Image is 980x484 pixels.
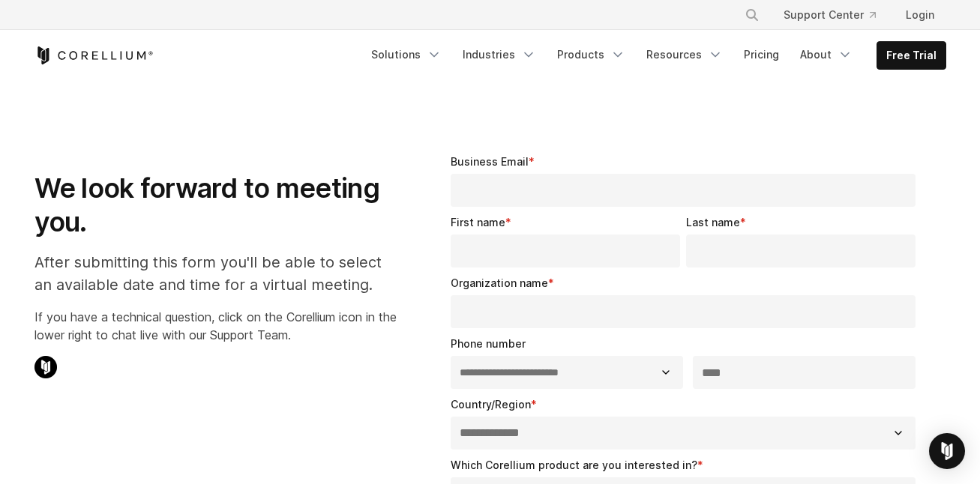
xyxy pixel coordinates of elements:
[362,41,946,70] div: Navigation Menu
[34,46,154,64] a: Corellium Home
[637,41,732,68] a: Resources
[451,155,529,168] span: Business Email
[894,1,946,28] a: Login
[454,41,545,68] a: Industries
[727,1,946,28] div: Navigation Menu
[34,308,397,344] p: If you have a technical question, click on the Corellium icon in the lower right to chat live wit...
[451,459,697,471] span: Which Corellium product are you interested in?
[451,276,548,289] span: Organization name
[451,398,531,411] span: Country/Region
[877,42,946,69] a: Free Trial
[34,251,397,296] p: After submitting this form you'll be able to select an available date and time for a virtual meet...
[34,356,57,378] img: Corellium Chat Icon
[739,1,766,28] button: Search
[34,172,397,239] h1: We look forward to meeting you.
[362,41,451,68] a: Solutions
[735,41,788,68] a: Pricing
[772,1,888,28] a: Support Center
[451,216,505,229] span: First name
[791,41,862,68] a: About
[451,337,526,350] span: Phone number
[686,216,740,229] span: Last name
[548,41,634,68] a: Products
[929,433,965,469] div: Open Intercom Messenger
